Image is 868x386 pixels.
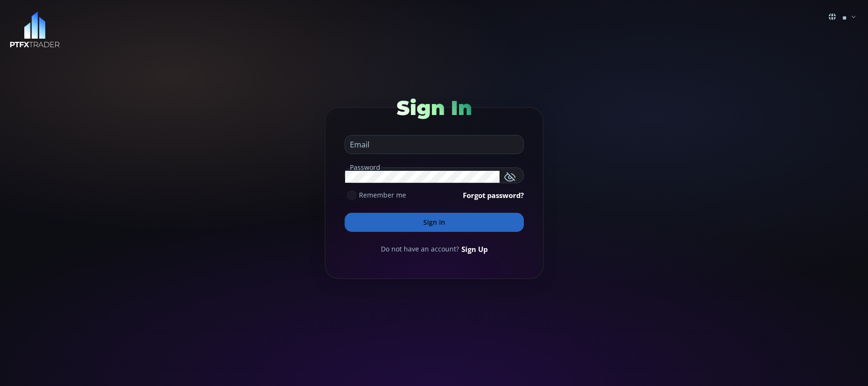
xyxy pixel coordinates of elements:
[345,244,524,254] div: Do not have an account?
[461,244,488,254] a: Sign Up
[345,213,524,232] button: Sign In
[397,95,472,120] span: Sign In
[10,11,60,48] img: LOGO
[359,190,406,200] span: Remember me
[463,190,524,200] a: Forgot password?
